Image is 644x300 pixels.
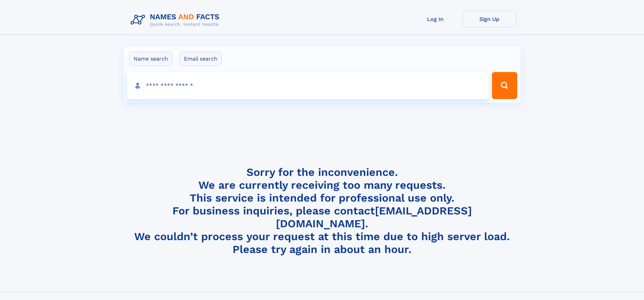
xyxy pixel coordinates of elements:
[180,52,222,66] label: Email search
[492,72,517,99] button: Search Button
[129,52,172,66] label: Name search
[128,11,225,29] img: Logo Names and Facts
[408,11,462,27] a: Log In
[127,72,489,99] input: search input
[128,166,517,256] h4: Sorry for the inconvenience. We are currently receiving too many requests. This service is intend...
[276,204,472,230] a: [EMAIL_ADDRESS][DOMAIN_NAME]
[462,11,517,27] a: Sign Up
